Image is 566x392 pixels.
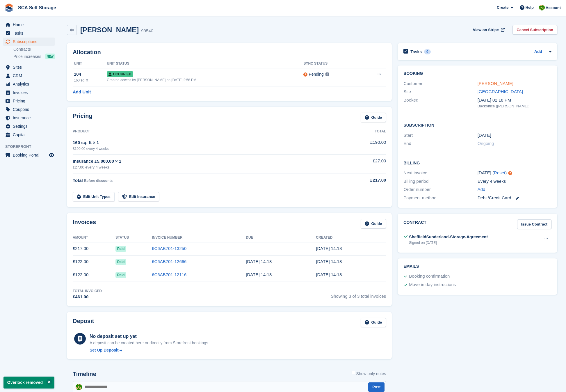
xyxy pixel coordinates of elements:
th: Total [338,127,386,136]
a: Edit Unit Types [73,192,115,202]
h2: Pricing [73,113,92,122]
div: Next invoice [403,170,477,176]
time: 2025-08-29 13:18:44 UTC [316,259,342,264]
a: Contracts [13,47,55,52]
div: Start [403,132,477,139]
div: Granted access by [PERSON_NAME] on [DATE] 2:58 PM [107,77,303,83]
span: Ongoing [478,141,494,146]
div: Every 4 weeks [478,178,551,185]
h2: [PERSON_NAME] [80,26,139,34]
span: Invoices [13,88,48,97]
span: CRM [13,72,48,80]
a: 6C6AB701-12666 [152,259,186,264]
td: £27.00 [338,155,386,173]
h2: Invoices [73,219,96,228]
time: 2025-08-30 13:18:32 UTC [246,259,272,264]
td: £122.00 [73,268,115,281]
a: menu [3,21,55,29]
a: Guide [361,318,386,327]
a: menu [3,88,55,97]
time: 2025-08-01 13:18:33 UTC [316,272,342,277]
div: Debit/Credit Card [478,195,551,201]
td: £217.00 [73,242,115,255]
p: A deposit can be created here or directly from Storefront bookings. [90,340,209,346]
div: No deposit set up yet [90,333,209,340]
h2: Tasks [410,49,422,54]
div: Move in day instructions [409,281,456,288]
a: 6C6AB701-13250 [152,246,186,251]
time: 2025-07-31 23:00:00 UTC [478,132,491,139]
a: [PERSON_NAME] [478,81,513,86]
span: Home [13,21,48,29]
div: 99540 [141,28,153,34]
th: Status [115,233,152,242]
input: Show only notes [352,371,355,374]
span: Settings [13,122,48,130]
img: icon-info-grey-7440780725fd019a000dd9b08b2336e03edf1995a4989e88bcd33f0948082b44.svg [325,72,329,76]
span: Sites [13,63,48,71]
div: £461.00 [73,294,102,300]
div: Set Up Deposit [90,347,119,353]
a: Add [534,49,542,55]
th: Unit [73,59,107,68]
div: Booking confirmation [409,273,450,280]
a: Preview store [48,152,55,159]
a: menu [3,38,55,46]
div: Total Invoiced [73,288,102,294]
time: 2025-08-02 13:18:32 UTC [246,272,272,277]
h2: Contract [403,219,426,229]
div: [DATE] ( ) [478,170,551,176]
h2: Booking [403,71,551,76]
span: Capital [13,131,48,139]
div: 160 sq. ft [74,78,107,83]
img: stora-icon-8386f47178a22dfd0bd8f6a31ec36ba5ce8667c1dd55bd0f319d3a0aa187defe.svg [5,3,13,12]
span: Create [497,5,508,10]
div: [DATE] 02:18 PM [478,97,551,104]
span: Subscriptions [13,38,48,46]
th: Sync Status [303,59,359,68]
h2: Allocation [73,49,386,56]
time: 2025-09-26 13:18:54 UTC [316,246,342,251]
span: Tasks [13,29,48,37]
div: Payment method [403,195,477,201]
span: Help [526,5,534,10]
a: Cancel Subscription [512,25,557,35]
label: Show only notes [352,371,386,377]
h2: Billing [403,160,551,166]
div: Pending [309,71,323,77]
img: Sam Chapman [539,5,545,10]
span: Occupied [107,71,133,77]
span: Analytics [13,80,48,88]
span: Showing 3 of 3 total invoices [331,288,386,300]
th: Amount [73,233,115,242]
a: Issue Contract [517,219,551,229]
a: Guide [361,219,386,228]
h2: Timeline [73,371,96,377]
th: Unit Status [107,59,303,68]
div: Tooltip anchor [508,171,513,176]
a: [GEOGRAPHIC_DATA] [478,89,523,94]
th: Invoice Number [152,233,246,242]
span: Paid [115,246,126,252]
span: Paid [115,259,126,265]
a: menu [3,97,55,105]
h2: Deposit [73,318,94,327]
a: menu [3,122,55,130]
a: 6C6AB701-12116 [152,272,186,277]
span: Pricing [13,97,48,105]
div: £217.00 [338,177,386,184]
div: Order number [403,186,477,193]
span: Total [73,178,83,183]
span: Booking Portal [13,151,48,159]
img: Sam Chapman [76,384,82,390]
a: menu [3,131,55,139]
p: Overlock removed [3,377,54,389]
h2: Emails [403,264,551,269]
a: menu [3,151,55,159]
a: menu [3,114,55,122]
th: Due [246,233,316,242]
span: Coupons [13,105,48,113]
div: Billing period [403,178,477,185]
div: £190.00 every 4 weeks [73,146,338,151]
a: View on Stripe [471,25,506,35]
